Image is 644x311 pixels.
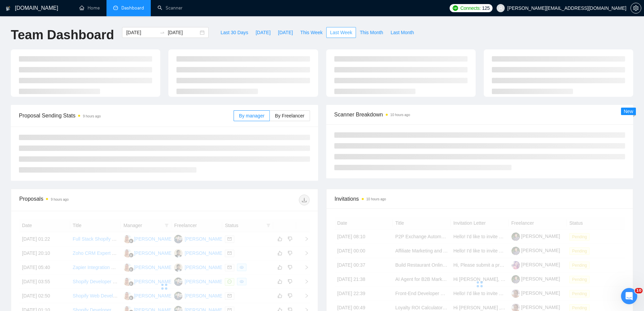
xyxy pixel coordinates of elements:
span: Last Week [330,29,352,36]
span: Dashboard [121,5,144,11]
button: Last Week [326,27,356,38]
span: Hey [PERSON_NAME], Thank you for the detailed explanation 🙏 I've sent these details to our dev te... [30,119,536,124]
span: dashboard [113,5,118,10]
span: Messages [56,228,79,233]
span: [DATE] [256,29,270,36]
h1: Team Dashboard [11,27,114,43]
div: Close [116,11,128,23]
a: searchScanner [158,5,183,11]
div: Dima [30,125,43,132]
span: Search for help [14,170,55,177]
img: Profile image for Nazar [85,11,99,24]
time: 9 hours ago [51,198,69,201]
a: setting [630,5,641,11]
div: • [DATE] [44,125,63,132]
time: 9 hours ago [83,114,101,118]
span: [DATE] [278,29,293,36]
button: [DATE] [274,27,296,38]
span: Invitations [335,195,625,203]
input: End date [168,29,198,36]
span: swap-right [160,30,165,35]
span: Home [15,228,30,233]
button: Messages [45,211,90,238]
div: Profile image for DimaHey [PERSON_NAME], Thank you for the detailed explanation 🙏 I've sent these... [7,113,128,138]
div: Recent message [14,108,121,115]
button: This Month [356,27,387,38]
img: logo [6,3,10,14]
button: Last 30 Days [217,27,252,38]
button: Help [90,211,135,238]
div: Recent messageProfile image for DimaHey [PERSON_NAME], Thank you for the detailed explanation 🙏 I... [7,103,128,138]
span: Proposal Sending Stats [19,111,234,120]
span: to [160,30,165,35]
span: Scanner Breakdown [334,110,625,119]
span: 10 [635,288,643,293]
time: 10 hours ago [366,197,386,201]
button: [DATE] [252,27,274,38]
a: homeHome [79,5,100,11]
img: Profile image for Dima [14,118,27,132]
img: Profile image for Dima [98,11,112,24]
img: logo [14,13,24,24]
span: This Week [300,29,323,36]
time: 10 hours ago [390,113,410,117]
div: Ask a question [14,147,113,154]
span: 125 [482,4,490,12]
span: Last 30 Days [220,29,248,36]
button: setting [630,3,641,14]
img: upwork-logo.png [453,5,458,11]
span: user [498,6,503,10]
span: Connects: [460,4,481,12]
p: Hi [PERSON_NAME][EMAIL_ADDRESS][DOMAIN_NAME] 👋 [14,48,122,83]
button: Search for help [10,166,125,180]
div: 🔠 GigRadar Search Syntax: Query Operators for Optimized Job Searches [10,202,125,222]
img: Profile image for Oleksandr [72,11,86,24]
button: This Week [296,27,326,38]
input: Start date [126,29,157,36]
span: Help [107,228,118,233]
span: By Freelancer [275,113,304,118]
div: 🔠 GigRadar Search Syntax: Query Operators for Optimized Job Searches [14,205,113,219]
span: This Month [360,29,383,36]
p: How can we help? [14,83,122,94]
div: Ask a question [7,141,128,160]
button: Last Month [387,27,418,38]
div: ✅ How To: Connect your agency to [DOMAIN_NAME] [14,185,113,200]
div: Proposals [19,195,164,205]
div: ✅ How To: Connect your agency to [DOMAIN_NAME] [10,183,125,202]
span: Last Month [390,29,414,36]
iframe: To enrich screen reader interactions, please activate Accessibility in Grammarly extension settings [621,288,637,304]
span: By manager [239,113,264,118]
span: New [624,109,633,114]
